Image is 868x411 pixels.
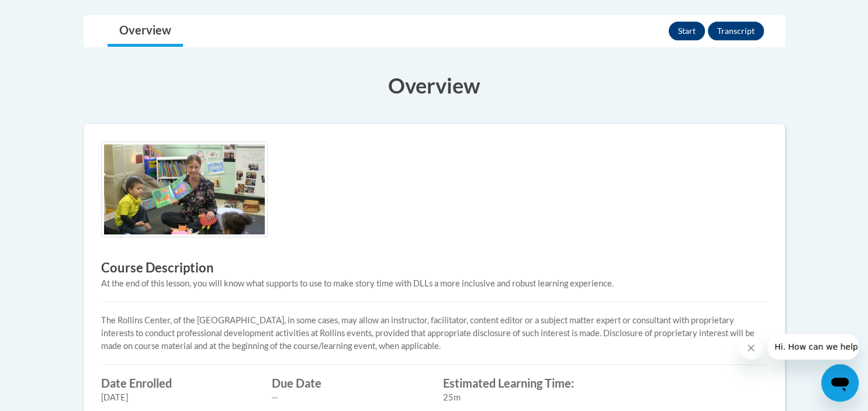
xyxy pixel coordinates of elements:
button: Transcript [708,22,764,40]
button: Start [669,22,705,40]
iframe: Button to launch messaging window [821,364,859,402]
a: Overview [108,16,183,47]
h3: Course Description [101,259,767,277]
iframe: Message from company [767,334,859,360]
label: Due Date [272,377,426,389]
div: -- [272,391,426,404]
div: [DATE] [101,391,255,404]
label: Estimated Learning Time: [443,377,597,389]
div: 25m [443,391,597,404]
p: The Rollins Center, of the [GEOGRAPHIC_DATA], in some cases, may allow an instructor, facilitator... [101,314,767,353]
h3: Overview [84,71,785,100]
img: Course logo image [101,141,268,238]
iframe: Close message [739,336,763,360]
span: Hi. How can we help? [7,8,95,18]
label: Date Enrolled [101,377,255,389]
div: At the end of this lesson, you will know what supports to use to make story time with DLLs a more... [101,277,767,290]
